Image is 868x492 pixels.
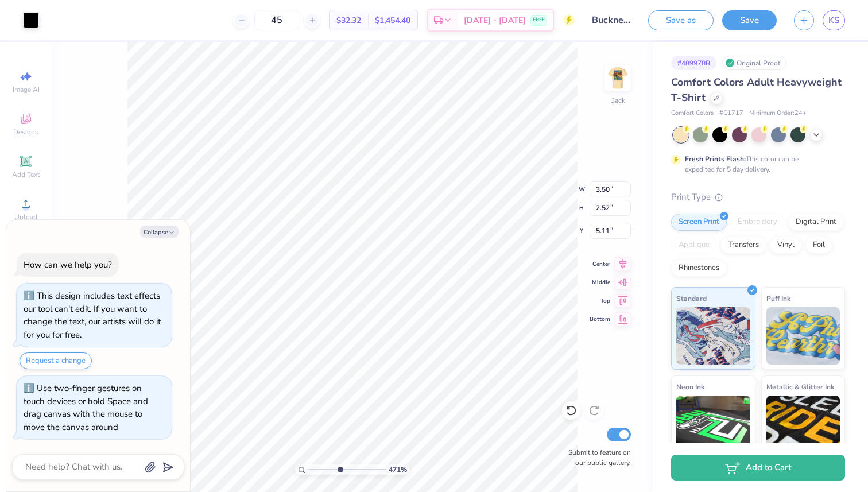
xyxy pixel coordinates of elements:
div: Back [610,95,625,106]
button: Collapse [140,226,179,238]
span: KS [828,14,839,27]
span: Metallic & Glitter Ink [766,381,834,393]
div: Foil [805,237,832,254]
input: Untitled Design [583,9,640,32]
button: Request a change [20,352,92,369]
img: Standard [676,307,750,365]
div: Transfers [720,237,766,254]
img: Metallic & Glitter Ink [766,396,840,453]
div: Applique [671,237,717,254]
span: Middle [590,278,610,286]
input: – – [254,10,299,30]
span: Neon Ink [676,381,704,393]
span: 471 % [389,464,407,475]
strong: Fresh Prints Flash: [685,154,746,164]
div: Use two-finger gestures on touch devices or hold Space and drag canvas with the mouse to move the... [24,382,148,433]
div: Vinyl [770,237,802,254]
span: Bottom [590,315,610,323]
a: KS [823,10,845,30]
img: Puff Ink [766,307,840,365]
span: Minimum Order: 24 + [749,109,807,118]
div: How can we help you? [24,259,112,270]
span: $1,454.40 [375,14,410,26]
span: [DATE] - [DATE] [464,14,526,26]
span: Comfort Colors Adult Heavyweight T-Shirt [671,75,842,104]
div: Digital Print [788,214,844,231]
div: # 489978B [671,56,716,70]
span: Standard [676,292,707,304]
span: Center [590,260,610,268]
div: This color can be expedited for 5 day delivery. [685,154,826,175]
span: Upload [14,212,37,222]
span: # C1717 [719,109,743,118]
div: This design includes text effects our tool can't edit. If you want to change the text, our artist... [24,290,161,340]
span: Comfort Colors [671,109,714,118]
button: Add to Cart [671,455,845,481]
div: Embroidery [730,214,785,231]
span: Puff Ink [766,292,790,304]
img: Neon Ink [676,396,750,453]
div: Print Type [671,191,845,204]
span: $32.32 [336,14,361,26]
span: Designs [13,127,38,137]
button: Save [722,10,777,30]
button: Save as [648,10,714,30]
span: FREE [533,16,545,24]
div: Rhinestones [671,259,727,277]
div: Screen Print [671,214,727,231]
span: Add Text [12,170,40,179]
span: Image AI [13,85,40,94]
span: Top [590,297,610,305]
div: Original Proof [722,56,786,70]
img: Back [606,67,629,90]
label: Submit to feature on our public gallery. [562,447,631,468]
